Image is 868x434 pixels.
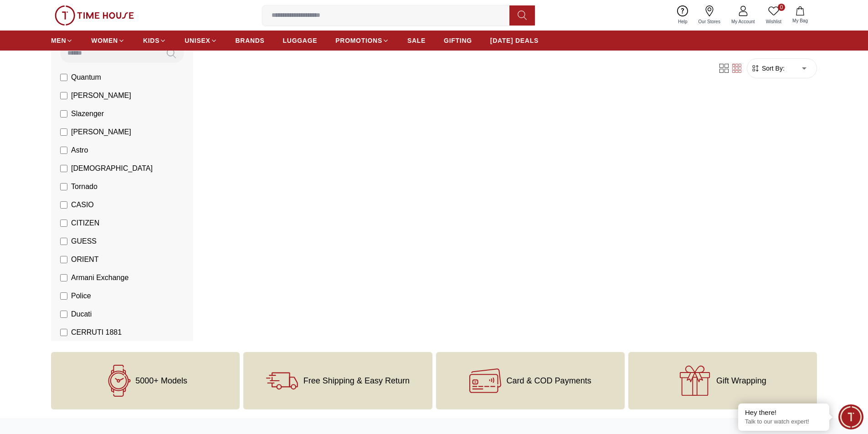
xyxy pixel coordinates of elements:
[745,408,822,417] div: Hey there!
[303,376,410,385] span: Free Shipping & Easy Return
[407,36,426,45] span: SALE
[71,163,153,174] span: [DEMOGRAPHIC_DATA]
[71,254,98,265] span: ORIENT
[728,18,759,25] span: My Account
[71,90,131,101] span: [PERSON_NAME]
[236,32,265,49] a: BRANDS
[236,36,265,45] span: BRANDS
[60,292,67,300] input: Police
[143,32,166,49] a: KIDS
[143,36,159,45] span: KIDS
[60,329,67,336] input: CERRUTI 1881
[789,17,812,24] span: My Bag
[71,309,92,320] span: Ducati
[716,376,766,385] span: Gift Wrapping
[71,181,98,192] span: Tornado
[778,4,785,11] span: 0
[838,404,863,429] div: Chat Widget
[283,32,318,49] a: LUGGAGE
[674,18,691,25] span: Help
[283,36,318,45] span: LUGGAGE
[490,36,539,45] span: [DATE] DEALS
[60,274,67,281] input: Armani Exchange
[407,32,426,49] a: SALE
[71,327,122,338] span: CERRUTI 1881
[185,32,217,49] a: UNISEX
[60,183,67,190] input: Tornado
[60,256,67,263] input: ORIENT
[71,145,88,156] span: Astro
[71,218,99,229] span: CITIZEN
[335,36,382,45] span: PROMOTIONS
[91,32,125,49] a: WOMEN
[760,4,787,27] a: 0Wishlist
[745,418,822,426] p: Talk to our watch expert!
[60,92,67,99] input: [PERSON_NAME]
[71,236,97,247] span: GUESS
[71,291,91,301] span: Police
[444,32,472,49] a: GIFTING
[490,32,539,49] a: [DATE] DEALS
[693,4,726,27] a: Our Stores
[71,127,131,138] span: [PERSON_NAME]
[760,64,785,73] span: Sort By:
[787,5,813,26] button: My Bag
[751,64,785,73] button: Sort By:
[91,36,118,45] span: WOMEN
[71,108,104,119] span: Slazenger
[60,201,67,209] input: CASIO
[71,272,128,283] span: Armani Exchange
[60,311,67,318] input: Ducati
[60,147,67,154] input: Astro
[185,36,210,45] span: UNISEX
[444,36,472,45] span: GIFTING
[51,36,66,45] span: MEN
[71,199,94,210] span: CASIO
[335,32,389,49] a: PROMOTIONS
[55,5,134,26] img: ...
[60,128,67,136] input: [PERSON_NAME]
[762,18,785,25] span: Wishlist
[507,376,591,385] span: Card & COD Payments
[135,376,187,385] span: 5000+ Models
[695,18,724,25] span: Our Stores
[60,220,67,227] input: CITIZEN
[60,238,67,245] input: GUESS
[60,110,67,117] input: Slazenger
[71,72,101,83] span: Quantum
[60,74,67,81] input: Quantum
[51,32,73,49] a: MEN
[673,4,693,27] a: Help
[60,165,67,172] input: [DEMOGRAPHIC_DATA]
